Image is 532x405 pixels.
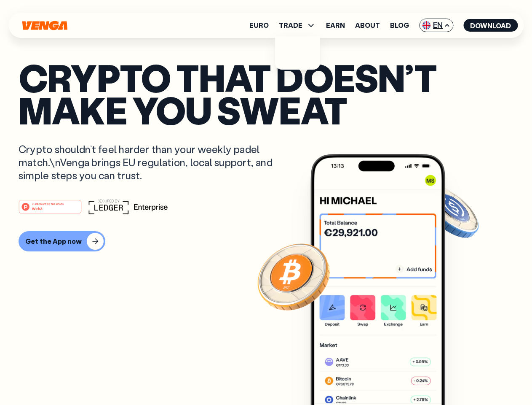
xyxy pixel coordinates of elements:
[19,61,513,126] p: Crypto that doesn’t make you sweat
[25,237,82,246] div: Get the App now
[19,143,285,182] p: Crypto shouldn’t feel harder than your weekly padel match.\nVenga brings EU regulation, local sup...
[420,181,481,242] img: USDC coin
[390,22,409,29] a: Blog
[256,238,331,314] img: Bitcoin
[249,22,269,29] a: Euro
[32,206,43,211] tspan: Web3
[326,22,345,29] a: Earn
[32,202,64,205] tspan: #1 PRODUCT OF THE MONTH
[463,19,518,32] button: Download
[19,231,513,251] a: Get the App now
[279,22,302,29] span: TRADE
[419,19,453,32] span: EN
[355,22,380,29] a: About
[422,21,430,30] img: flag-uk
[21,21,68,30] svg: Home
[279,20,316,30] span: TRADE
[19,205,82,216] a: #1 PRODUCT OF THE MONTHWeb3
[19,231,105,251] button: Get the App now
